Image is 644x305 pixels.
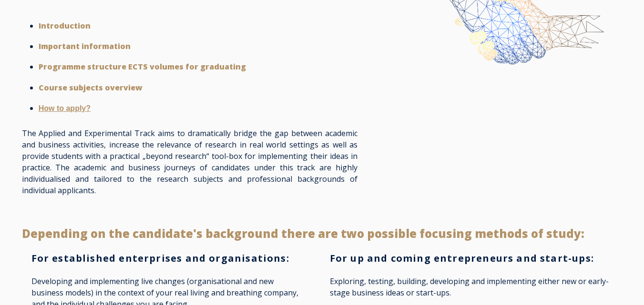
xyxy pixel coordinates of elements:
[31,252,305,264] h3: For established enterprises and organisations:
[39,104,91,112] a: How to apply?
[22,226,584,241] span: Depending on the candidate's background there are two possible focusing methods of study:
[39,61,246,72] a: Programme structure ECTS volumes for graduating
[22,128,358,196] p: The Applied and Experimental Track aims to dramatically bridge the gap between academic and busin...
[39,20,91,31] a: Introduction
[330,275,623,298] p: Exploring, testing, building, developing and implementing either new or early-stage business idea...
[39,41,131,51] a: Important information
[330,252,623,264] h3: For up and coming entrepreneurs and start-ups:
[39,82,143,93] a: Course subjects overview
